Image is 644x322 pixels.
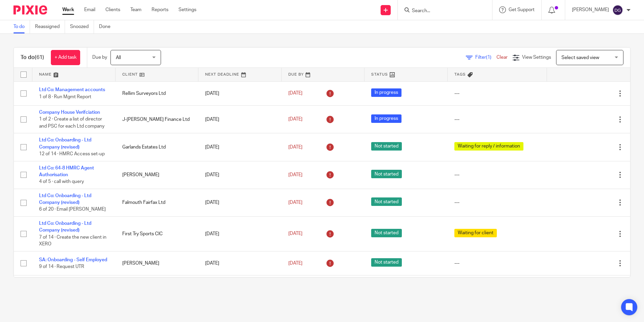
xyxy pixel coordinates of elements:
a: Ltd Co: Onboarding - Ltd Company (revised) [39,138,91,149]
input: Search [411,8,472,14]
a: SA: Onboarding - Self Employed [39,258,107,262]
a: Work [62,6,74,13]
span: Get Support [509,7,535,12]
div: --- [454,260,541,267]
td: [PERSON_NAME] [116,161,199,189]
span: (61) [35,55,44,60]
img: Pixie [13,5,47,15]
span: Not started [371,258,402,267]
span: Not started [371,197,402,206]
span: 9 of 14 · Request UTR [39,264,84,269]
a: Ltd Co: 64-8 HMRC Agent Authorisation [39,166,94,177]
td: [PERSON_NAME] [116,251,199,275]
div: --- [454,116,541,123]
span: Not started [371,142,402,151]
p: Due by [92,54,107,61]
div: --- [454,90,541,97]
span: [DATE] [288,91,302,96]
span: [DATE] [288,200,302,205]
td: [DATE] [198,105,282,133]
span: 1 of 2 · Create a list of director and PSC for each Ltd company [39,117,104,129]
div: --- [454,171,541,178]
h1: To do [21,54,44,61]
p: [PERSON_NAME] [572,6,609,13]
span: Waiting for client [454,229,497,237]
span: 7 of 14 · Create the new client in XERO [39,235,106,247]
a: Done [99,20,116,33]
td: [DATE] [198,81,282,105]
span: [DATE] [288,145,302,150]
span: Not started [371,229,402,237]
span: Filter [475,55,496,60]
a: Settings [179,6,196,13]
span: [DATE] [288,117,302,122]
a: Email [84,6,95,13]
a: Team [130,6,141,13]
img: svg%3E [612,5,623,16]
span: 6 of 20 · Email [PERSON_NAME] [39,207,106,212]
span: Select saved view [561,55,599,60]
span: [DATE] [288,232,302,236]
a: To do [13,20,30,33]
a: Ltd Co: Onboarding - Ltd Company (revised) [39,221,91,233]
td: Garlands Estates Ltd [116,275,199,299]
td: [DATE] [198,161,282,189]
span: Tags [454,73,466,76]
a: Reports [152,6,168,13]
a: Ltd Co: Management accounts [39,87,105,92]
td: [DATE] [198,133,282,161]
div: --- [454,199,541,206]
span: Waiting for reply / information [454,142,523,151]
a: Snoozed [70,20,94,33]
span: [DATE] [288,172,302,177]
span: In progress [371,114,401,123]
span: Not started [371,170,402,178]
span: View Settings [522,55,551,60]
a: Clear [496,55,508,60]
span: All [116,55,121,60]
span: 1 of 8 · Run Mgmt Report [39,95,91,99]
a: Company House Verifciation [39,110,100,115]
td: [DATE] [198,217,282,251]
a: Ltd Co: Onboarding - Ltd Company (revised) [39,193,91,205]
a: Reassigned [35,20,65,33]
span: 4 of 5 · call with query [39,179,84,184]
td: Garlands Estates Ltd [116,133,199,161]
td: [DATE] [198,189,282,216]
span: (1) [486,55,491,60]
span: 12 of 14 · HMRC Access set-up [39,152,105,156]
span: [DATE] [288,261,302,266]
a: Clients [105,6,120,13]
td: J-[PERSON_NAME] Finance Ltd [116,105,199,133]
td: [DATE] [198,251,282,275]
td: Falmouth Fairfax Ltd [116,189,199,216]
td: [DATE] [198,275,282,299]
td: Rellim Surveyors Ltd [116,81,199,105]
a: + Add task [51,50,80,65]
td: First Try Sports CIC [116,217,199,251]
span: In progress [371,88,401,97]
